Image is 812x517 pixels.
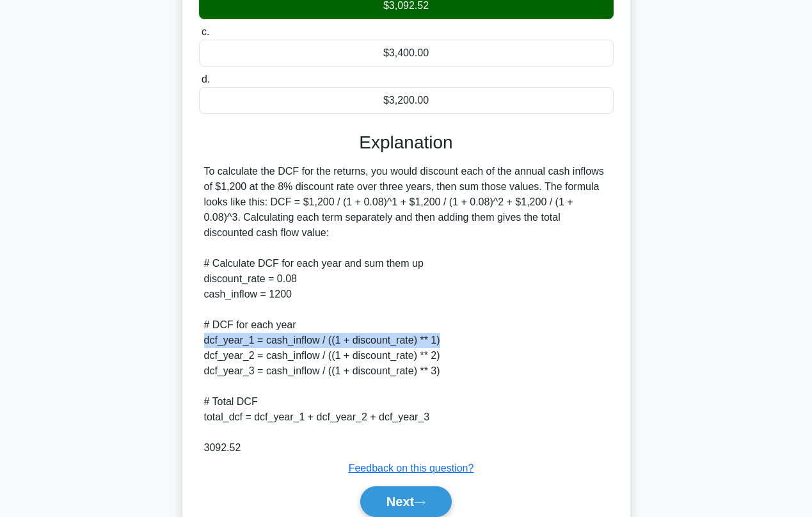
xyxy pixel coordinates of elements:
span: d. [202,74,210,84]
div: $3,200.00 [199,87,614,114]
div: $3,400.00 [199,40,614,67]
span: c. [202,26,209,37]
button: Next [360,486,452,517]
a: Feedback on this question? [349,463,474,473]
h3: Explanation [207,132,606,154]
div: To calculate the DCF for the returns, you would discount each of the annual cash inflows of $1,20... [204,164,609,456]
